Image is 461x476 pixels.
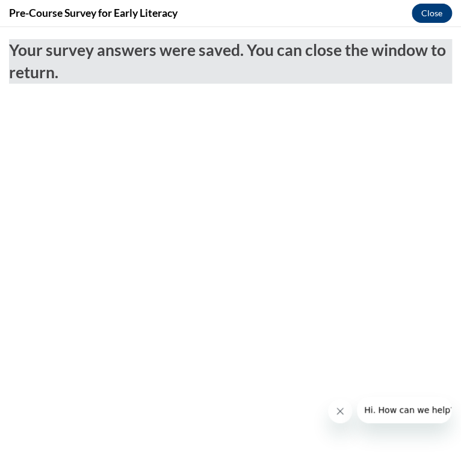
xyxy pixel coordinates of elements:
[328,399,352,423] iframe: Close message
[357,397,451,423] iframe: Message from company
[7,8,97,18] span: Hi. How can we help?
[412,4,452,23] button: Close
[9,5,178,20] h4: Pre-Course Survey for Early Literacy
[9,13,446,55] span: Your survey answers were saved. You can close the window to return.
